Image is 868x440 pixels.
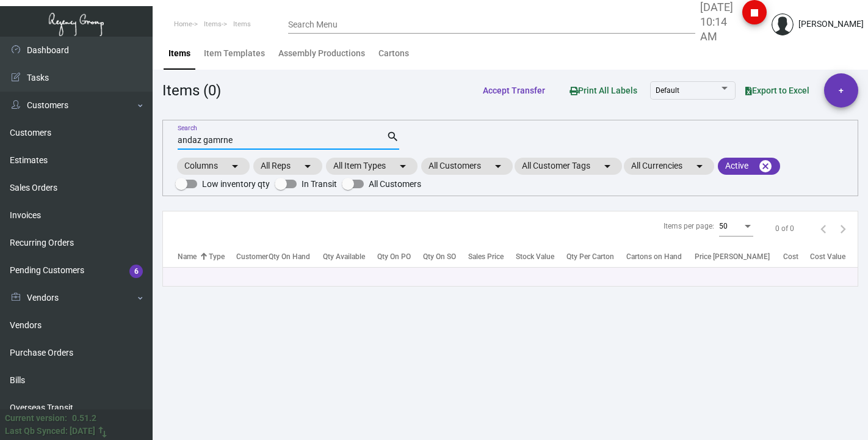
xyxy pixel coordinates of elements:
div: Cost [783,251,810,262]
div: Qty Per Carton [566,251,614,262]
mat-icon: arrow_drop_down [228,159,242,174]
div: Cartons on Hand [626,251,695,262]
div: Qty Available [323,251,365,262]
span: Export to Excel [745,86,809,95]
span: Items [233,20,251,28]
div: Price [PERSON_NAME] [695,251,783,262]
div: 0 of 0 [775,223,794,234]
span: Accept Transfer [483,86,545,95]
div: Items per page: [664,221,714,232]
mat-icon: arrow_drop_down [491,159,505,174]
div: Qty On PO [377,251,411,262]
div: 0.51.2 [72,412,96,425]
div: Cartons [378,47,409,60]
mat-icon: search [386,130,399,144]
span: 50 [719,222,728,230]
div: Qty On PO [377,251,423,262]
div: Cost [783,251,798,262]
mat-icon: arrow_drop_down [692,159,707,174]
mat-chip: All Customers [421,158,513,175]
span: Low inventory qty [202,177,270,191]
div: Qty Available [323,251,377,262]
mat-icon: cancel [758,159,773,174]
mat-icon: arrow_drop_down [396,159,410,174]
div: Cost Value [810,251,845,262]
button: Next page [833,219,853,238]
button: + [824,73,858,108]
div: Stock Value [516,251,554,262]
span: Home [174,20,192,28]
div: Last Qb Synced: [DATE] [5,425,95,438]
div: Qty On Hand [269,251,322,262]
div: Qty On Hand [269,251,310,262]
mat-icon: arrow_drop_down [600,159,615,174]
div: Name [178,251,209,262]
span: In Transit [302,177,337,191]
span: + [839,73,844,108]
mat-chip: All Item Types [326,158,418,175]
div: Type [209,251,225,262]
span: Print All Labels [570,86,637,95]
i: stop [747,5,762,20]
button: Previous page [814,219,833,238]
div: Sales Price [468,251,504,262]
div: Item Templates [204,47,265,60]
div: Cartons on Hand [626,251,682,262]
button: Print All Labels [560,79,647,102]
span: All Customers [369,177,421,191]
mat-chip: All Reps [253,158,322,175]
div: Price [PERSON_NAME] [695,251,770,262]
div: Items [168,47,190,60]
mat-icon: arrow_drop_down [300,159,315,174]
div: Type [209,251,236,262]
div: Current version: [5,412,67,425]
span: Items [204,20,222,28]
div: Cost Value [810,251,858,262]
mat-select: Items per page: [719,222,753,231]
button: Accept Transfer [473,79,555,101]
mat-chip: Columns [177,158,250,175]
div: Stock Value [516,251,566,262]
button: Export to Excel [736,79,819,101]
div: Assembly Productions [278,47,365,60]
span: Default [656,86,679,95]
img: admin@bootstrapmaster.com [772,13,794,35]
th: Customer [236,246,269,267]
mat-chip: All Currencies [624,158,714,175]
mat-chip: All Customer Tags [515,158,622,175]
div: Qty On SO [423,251,456,262]
div: Name [178,251,197,262]
div: [PERSON_NAME] [798,18,864,31]
div: Qty On SO [423,251,468,262]
div: Sales Price [468,251,516,262]
mat-chip: Active [718,158,780,175]
div: Qty Per Carton [566,251,627,262]
div: Items (0) [162,79,221,101]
